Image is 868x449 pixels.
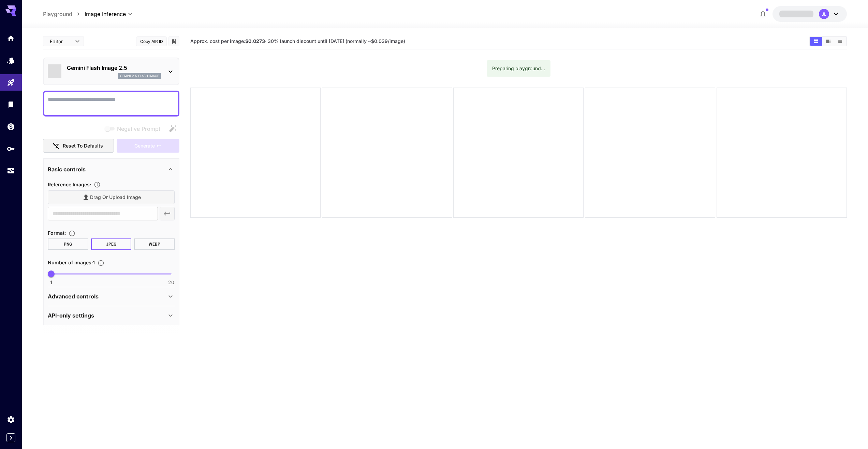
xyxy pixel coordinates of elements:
[48,61,175,82] div: Gemini Flash Image 2.5gemini_2_5_flash_image
[67,64,161,72] p: Gemini Flash Image 2.5
[48,307,175,324] div: API-only settings
[85,10,126,18] span: Image Inference
[136,36,167,46] button: Copy AIR ID
[773,6,847,22] button: JL
[91,238,132,250] button: JPEG
[492,62,545,75] div: Preparing playground...
[48,292,99,300] p: Advanced controls
[48,288,175,305] div: Advanced controls
[7,100,15,109] div: Library
[7,167,15,175] div: Usage
[50,38,71,45] span: Editor
[43,10,72,18] a: Playground
[43,10,85,18] nav: breadcrumb
[7,34,15,43] div: Home
[48,161,175,177] div: Basic controls
[7,78,15,87] div: Playground
[834,37,846,46] button: Show images in list view
[171,37,177,45] button: Add to library
[43,139,114,153] button: Reset to defaults
[48,165,86,173] p: Basic controls
[95,260,107,266] button: Specify how many images to generate in a single request. Each image generation will be charged se...
[48,260,95,265] span: Number of images : 1
[809,36,847,46] div: Show images in grid viewShow images in video viewShow images in list view
[48,238,88,250] button: PNG
[48,230,66,236] span: Format :
[7,144,15,153] div: API Keys
[245,38,265,44] b: $0.0273
[66,230,78,237] button: Choose the file format for the output image.
[7,415,15,424] div: Settings
[50,279,52,286] span: 1
[6,433,15,442] button: Expand sidebar
[91,181,103,188] button: Upload a reference image to guide the result. This is needed for Image-to-Image or Inpainting. Su...
[48,182,91,187] span: Reference Images :
[103,124,166,133] span: Negative prompts are not compatible with the selected model.
[7,122,15,131] div: Wallet
[810,37,822,46] button: Show images in grid view
[819,9,829,19] div: JL
[822,37,834,46] button: Show images in video view
[120,74,159,78] p: gemini_2_5_flash_image
[7,56,15,65] div: Models
[134,238,175,250] button: WEBP
[190,38,405,44] span: Approx. cost per image: · 30% launch discount until [DATE] (normally ~$0.039/image)
[117,125,160,133] span: Negative Prompt
[168,279,174,286] span: 20
[48,311,94,320] p: API-only settings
